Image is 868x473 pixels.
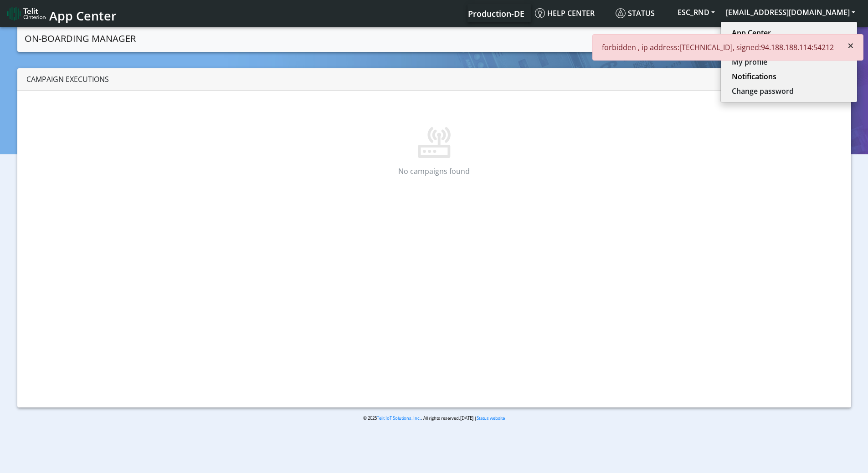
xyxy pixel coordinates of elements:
p: forbidden , ip address:[TECHNICAL_ID], signed:94.188.188.114:54212 [602,42,834,53]
span: × [847,38,854,53]
img: knowledge.svg [535,8,545,18]
span: Status [616,8,655,18]
button: Close [838,35,863,56]
button: App Center [721,25,857,40]
a: Status website [477,415,505,421]
a: Your current platform instance [467,4,524,22]
span: Production-DE [468,8,524,19]
p: No campaigns found [42,166,826,177]
img: No more campaigns found [405,100,463,158]
a: On-Boarding Manager [25,30,136,48]
a: App Center [7,4,115,23]
span: Help center [535,8,595,18]
img: status.svg [616,8,626,18]
img: logo-telit-cinterion-gw-new.png [7,6,46,21]
a: Status [612,4,672,22]
button: ESC_RND [672,4,720,20]
p: © 2025 . All rights reserved.[DATE] | [224,415,644,422]
a: Telit IoT Solutions, Inc. [377,415,421,421]
button: [EMAIL_ADDRESS][DOMAIN_NAME] [720,4,861,20]
span: App Center [49,7,117,24]
a: App Center [732,27,846,38]
a: Help center [531,4,612,22]
button: Notifications [721,69,857,84]
div: Campaign Executions [17,68,851,91]
button: My profile [721,55,857,69]
a: Notifications [732,71,846,82]
button: Change password [721,84,857,98]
